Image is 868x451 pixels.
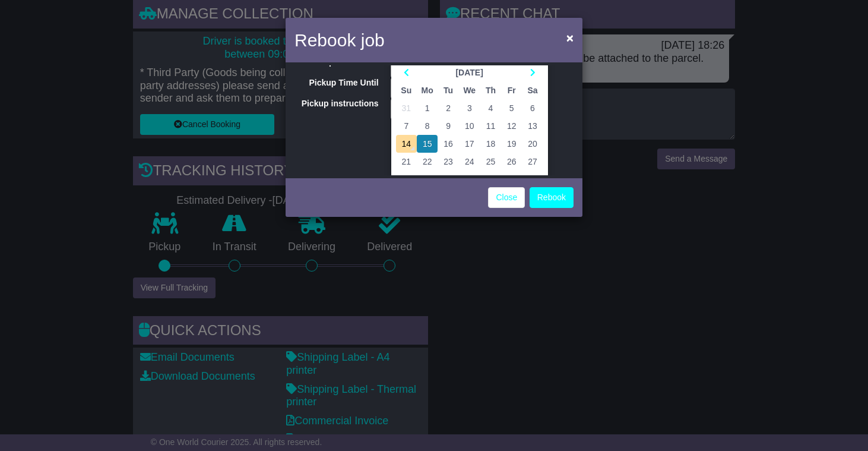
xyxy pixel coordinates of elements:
label: Pickup instructions [286,99,385,109]
td: 24 [459,153,480,171]
td: 21 [396,153,417,171]
td: 13 [522,117,543,135]
th: Select Month [417,64,522,81]
h4: Rebook job [294,27,385,53]
td: 28 [396,171,417,188]
td: 6 [522,99,543,117]
td: 29 [417,171,438,188]
td: 3 [459,99,480,117]
td: 23 [438,153,458,171]
td: 31 [396,99,417,117]
td: 30 [438,171,458,188]
th: We [459,81,480,99]
td: 2 [438,99,458,117]
td: 9 [438,117,458,135]
span: × [566,31,574,45]
td: 5 [501,99,522,117]
td: 11 [480,117,501,135]
th: Mo [417,81,438,99]
td: 16 [438,135,458,153]
td: 7 [396,117,417,135]
td: 27 [522,153,543,171]
th: Sa [522,81,543,99]
th: Th [480,81,501,99]
td: 18 [480,135,501,153]
td: 4 [522,171,543,188]
td: 14 [396,135,417,153]
td: 15 [417,135,438,153]
td: 8 [417,117,438,135]
td: 25 [480,153,501,171]
a: Close [488,187,525,208]
td: 19 [501,135,522,153]
td: 20 [522,135,543,153]
button: Close [560,26,579,50]
td: 2 [480,171,501,188]
td: 12 [501,117,522,135]
td: 22 [417,153,438,171]
td: 10 [459,117,480,135]
th: Fr [501,81,522,99]
td: 17 [459,135,480,153]
td: 1 [459,171,480,188]
label: Pickup Time Until [286,78,385,88]
th: Su [396,81,417,99]
th: Tu [438,81,458,99]
td: 1 [417,99,438,117]
td: 26 [501,153,522,171]
td: 3 [501,171,522,188]
td: 4 [480,99,501,117]
button: Rebook [530,187,574,208]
